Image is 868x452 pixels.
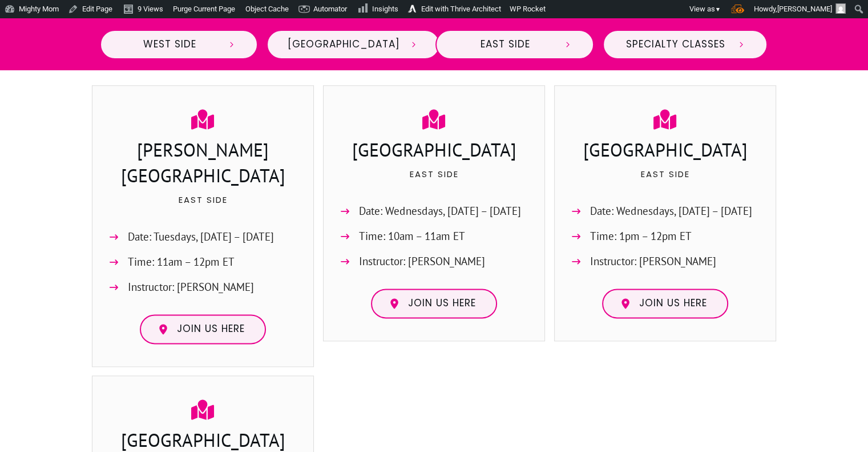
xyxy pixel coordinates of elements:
span: Time: 1pm – 12pm ET [590,227,692,246]
span: [PERSON_NAME] [777,5,832,13]
span: Date: Wednesdays, [DATE] – [DATE] [359,202,521,221]
span: Date: Tuesdays, [DATE] – [DATE] [128,227,274,246]
span: Time: 10am – 11am ET [359,227,465,246]
span: Instructor: [PERSON_NAME] [128,278,254,297]
h3: [PERSON_NAME][GEOGRAPHIC_DATA] [104,137,302,191]
p: East Side [566,167,765,195]
h3: [GEOGRAPHIC_DATA] [335,137,534,166]
span: Instructor: [PERSON_NAME] [359,252,485,271]
span: Date: Wednesdays, [DATE] – [DATE] [590,202,752,221]
span: ▼ [715,6,721,13]
h3: [GEOGRAPHIC_DATA] [566,137,765,166]
a: East Side [435,30,594,59]
p: East Side [335,167,534,195]
a: [GEOGRAPHIC_DATA] [267,30,440,59]
span: Join us here [177,323,245,335]
span: West Side [121,38,218,51]
a: Join us here [602,289,728,318]
span: Join us here [408,297,476,310]
span: Insights [372,5,398,13]
span: Join us here [639,297,707,310]
a: West Side [100,30,258,59]
span: East Side [457,38,554,51]
span: [GEOGRAPHIC_DATA] [288,38,400,51]
span: Time: 11am – 12pm ET [128,253,235,271]
a: Specialty Classes [603,30,768,59]
p: East Side [104,193,302,221]
span: Instructor: [PERSON_NAME] [590,252,716,271]
span: Specialty Classes [624,38,728,51]
a: Join us here [140,314,266,344]
a: Join us here [371,289,497,318]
